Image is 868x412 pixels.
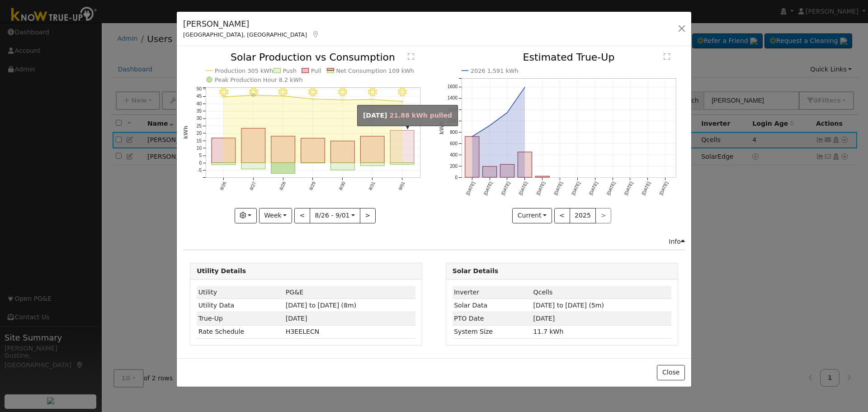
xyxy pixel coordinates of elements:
td: Inverter [453,286,532,299]
span: 11.7 kWh [533,328,564,335]
text: -5 [198,168,202,173]
span: [GEOGRAPHIC_DATA], [GEOGRAPHIC_DATA] [183,31,307,38]
span: [DATE] [533,315,555,322]
td: System Size [453,325,532,338]
circle: onclick="" [252,94,255,97]
text: 8/28 [278,181,287,191]
i: 9/01 - Clear [398,88,407,97]
strong: [DATE] [363,112,387,119]
text: Pull [311,67,321,74]
rect: onclick="" [271,163,295,174]
td: Solar Data [453,299,532,312]
text:  [408,53,414,60]
div: Info [669,237,685,246]
i: 8/31 - Clear [368,88,377,97]
text: 8/27 [249,181,257,191]
rect: onclick="" [212,163,236,165]
i: 8/28 - Clear [279,88,288,97]
text: 8/29 [308,181,316,191]
text: 40 [197,101,202,106]
circle: onclick="" [282,95,284,97]
rect: onclick="" [391,163,415,165]
text: 45 [197,94,202,99]
text: 8/31 [368,181,376,191]
rect: onclick="" [361,163,385,166]
rect: onclick="" [301,138,325,163]
text: 8/30 [338,181,346,191]
button: > [360,208,376,223]
text: 8/26 [219,181,227,191]
text: 15 [197,138,202,143]
i: 8/26 - Clear [219,88,228,97]
span: [DATE] to [DATE] (8m) [286,302,356,309]
text: 9/01 [398,181,406,191]
rect: onclick="" [361,137,385,163]
text: Solar Production vs Consumption [231,52,395,63]
text: Production 305 kWh [215,67,273,74]
rect: onclick="" [271,137,295,163]
td: PTO Date [453,312,532,325]
text: 20 [197,131,202,136]
text: 0 [199,161,202,166]
a: Map [311,31,320,38]
circle: onclick="" [223,96,225,98]
text: 25 [197,123,202,128]
rect: onclick="" [331,141,355,163]
button: 8/26 - 9/01 [310,208,360,223]
text: kWh [183,126,189,139]
h5: [PERSON_NAME] [183,18,320,30]
button: Week [259,208,292,223]
td: Rate Schedule [197,325,284,338]
td: [DATE] [284,312,415,325]
rect: onclick="" [212,138,236,163]
text: 5 [199,153,202,158]
rect: onclick="" [391,131,415,163]
text: Peak Production Hour 8.2 kWh [215,76,303,83]
button: Close [657,365,684,380]
span: 21.88 kWh pulled [389,112,452,119]
text: 10 [197,146,202,151]
text: 30 [197,116,202,121]
i: 8/29 - Clear [308,88,317,97]
i: 8/30 - Clear [338,88,347,97]
td: Utility Data [197,299,284,312]
span: [DATE] to [DATE] (5m) [533,302,604,309]
circle: onclick="" [342,99,344,101]
circle: onclick="" [312,99,314,100]
strong: Utility Details [197,267,246,275]
circle: onclick="" [372,99,373,101]
button: < [294,208,310,223]
span: H [286,328,319,335]
span: ID: 16721253, authorized: 05/13/25 [286,289,303,296]
rect: onclick="" [331,163,355,170]
strong: Solar Details [453,267,498,275]
i: 8/27 - Clear [249,88,258,97]
span: ID: 1310, authorized: 05/23/25 [533,289,553,296]
circle: onclick="" [401,101,403,103]
text: Net Consumption 109 kWh [336,67,415,74]
text: 35 [197,109,202,114]
text: 50 [197,86,202,91]
rect: onclick="" [241,163,265,170]
rect: onclick="" [241,128,265,163]
td: True-Up [197,312,284,325]
td: Utility [197,286,284,299]
text: Push [283,67,297,74]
